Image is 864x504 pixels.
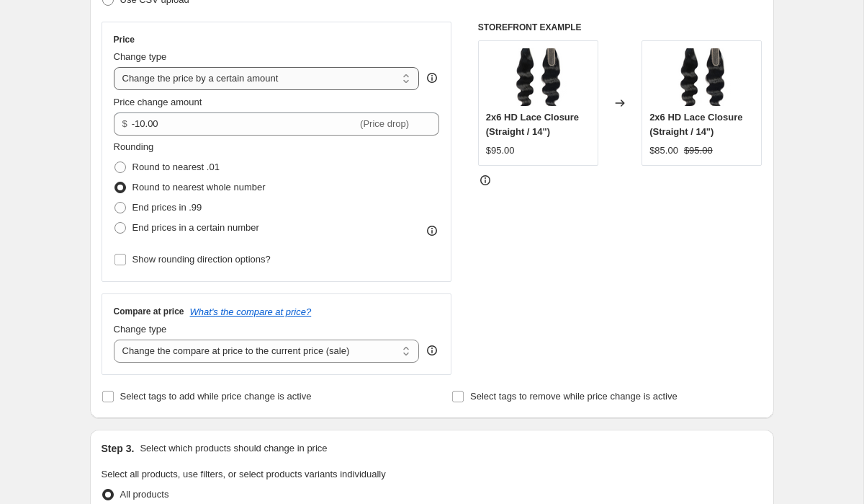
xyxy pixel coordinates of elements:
div: help [425,343,439,358]
input: -10.00 [132,112,357,136]
span: Change type [114,324,167,335]
p: Select which products should change in price [140,441,327,456]
span: Rounding [114,141,154,152]
span: Select tags to add while price change is active [120,391,312,402]
h2: Step 3. [102,441,135,456]
span: Round to nearest whole number [132,182,266,193]
h6: STOREFRONT EXAMPLE [478,22,762,33]
h3: Compare at price [114,306,184,317]
span: Change type [114,51,167,62]
strike: $95.00 [684,143,713,158]
span: Round to nearest .01 [132,162,220,172]
h3: Price [114,34,135,45]
span: End prices in a certain number [132,222,259,233]
span: (Price drop) [360,118,409,129]
span: End prices in .99 [132,202,202,213]
div: $95.00 [486,143,515,158]
span: Select all products, use filters, or select products variants individually [102,469,386,479]
span: Show rounding direction options? [132,254,271,265]
span: All products [120,489,169,500]
img: 37_80x.png [509,48,567,106]
div: help [425,71,439,85]
span: Price change amount [114,97,202,107]
img: 37_80x.png [673,48,731,106]
button: What's the compare at price? [190,306,312,317]
span: 2x6 HD Lace Closure (Straight / 14") [649,112,742,137]
span: 2x6 HD Lace Closure (Straight / 14") [486,112,579,137]
span: Select tags to remove while price change is active [470,391,678,402]
div: $85.00 [649,143,678,158]
span: $ [122,118,127,129]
